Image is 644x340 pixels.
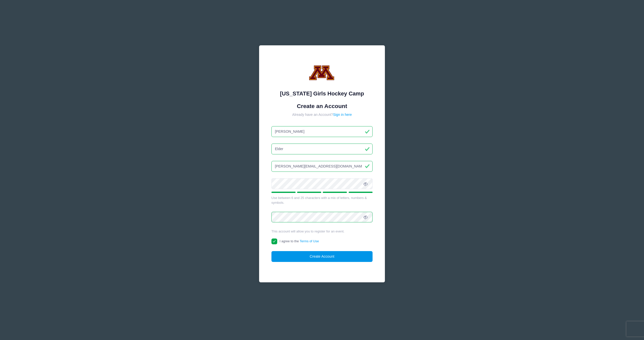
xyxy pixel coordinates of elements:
button: Create Account [271,251,373,262]
h1: Create an Account [271,103,373,110]
span: I agree to the [279,239,319,243]
div: Use between 6 and 25 characters with a mix of letters, numbers & symbols. [271,195,373,205]
input: Last Name [271,144,373,154]
a: Terms of Use [300,239,319,243]
input: First Name [271,126,373,137]
input: I agree to theTerms of Use [271,239,277,244]
div: [US_STATE] Girls Hockey Camp [271,89,373,98]
img: Minnesota Girls Hockey Camp [307,58,337,88]
div: This account will allow you to register for an event. [271,229,373,234]
a: Sign in here [333,113,352,117]
div: Already have an Account? [271,112,373,117]
input: Email [271,161,373,172]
